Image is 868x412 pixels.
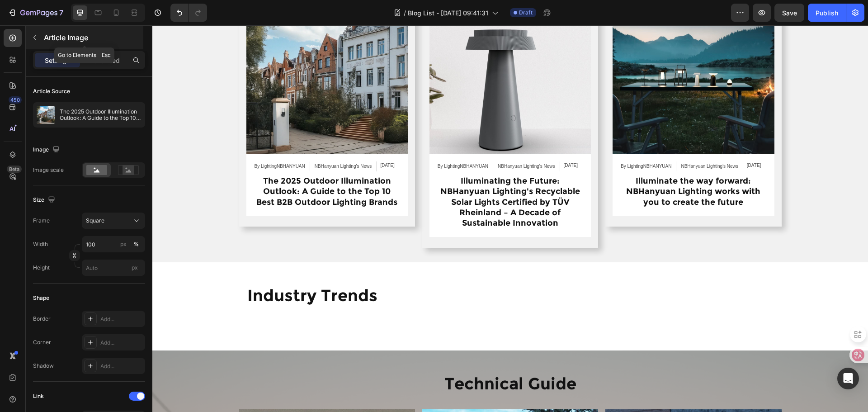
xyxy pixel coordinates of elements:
[33,217,50,225] label: Frame
[82,236,145,252] input: px%
[33,392,44,400] div: Link
[404,8,406,18] span: /
[33,264,50,272] label: Height
[344,136,403,146] div: NBHanyuan Lighting's News
[33,144,61,156] div: Image
[44,32,142,43] p: Article Image
[33,315,51,323] div: Border
[170,4,207,22] div: Undo/Redo
[33,338,51,346] div: Corner
[408,8,488,18] span: Blog List - [DATE] 09:41:31
[133,240,139,248] div: %
[89,56,120,65] p: Advanced
[161,136,220,146] div: NBHanyuan Lighting's News
[132,264,138,271] span: px
[7,166,22,173] div: Beta
[467,150,614,183] a: Illuminate the way forward: NBHanyuan Lighting works with you to create the future
[284,150,431,204] a: Illuminating the Future: NBHanyuan Lighting's Recyclable Solar Lights Certified by TÜV Rheinland ...
[33,87,70,95] div: Article Source
[837,368,859,389] div: Open Intercom Messenger
[100,315,143,323] div: Add...
[37,106,55,124] img: article feature img
[33,240,48,248] label: Width
[594,136,609,144] div: [DATE]
[100,362,143,370] div: Add...
[9,96,22,104] div: 450
[60,109,142,121] p: The 2025 Outdoor Illumination Outlook: A Guide to the Top 10 Best B2B Outdoor Lighting Brands
[94,259,622,282] h2: Industry Trends
[100,339,143,347] div: Add...
[4,4,67,22] button: 7
[284,136,337,146] div: By LightingNBHANYUAN
[519,9,533,17] span: Draft
[118,239,129,250] button: %
[228,136,242,144] div: [DATE]
[816,8,838,18] div: Publish
[528,136,586,146] div: NBHanyuan Lighting's News
[120,240,127,248] div: px
[45,56,70,65] p: Settings
[782,9,797,17] span: Save
[101,150,248,183] a: The 2025 Outdoor Illumination Outlook: A Guide to the Top 10 Best B2B Outdoor Lighting Brands
[82,213,145,229] button: Square
[82,260,145,276] input: px
[94,347,622,370] h2: Technical Guide
[467,136,520,146] div: By LightingNBHANYUAN
[33,294,49,302] div: Shape
[152,25,868,412] iframe: Design area
[774,4,804,22] button: Save
[33,194,57,206] div: Size
[411,136,425,144] div: [DATE]
[33,166,64,174] div: Image scale
[59,7,63,18] p: 7
[86,217,104,225] span: Square
[131,239,142,250] button: px
[808,4,846,22] button: Publish
[33,362,54,370] div: Shadow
